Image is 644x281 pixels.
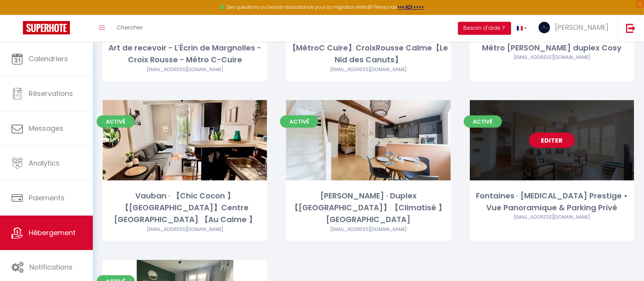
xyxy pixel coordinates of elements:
[286,42,450,66] div: 【MétroC Cuire】CroixRousse Calme【Le Nid des Canuts】
[626,23,636,33] img: logout
[470,214,634,221] div: Airbnb
[29,193,65,203] span: Paiements
[103,42,267,66] div: Art de recevoir - L'Écrin de Margnolles - Croix Rousse - Métro C-Cuire
[103,226,267,233] div: Airbnb
[111,15,149,42] a: Chercher
[103,66,267,73] div: Airbnb
[29,228,76,237] span: Hébergement
[458,22,511,35] button: Besoin d'aide ?
[286,190,450,226] div: [PERSON_NAME] · Duplex【[GEOGRAPHIC_DATA]】【Climatisé 】[GEOGRAPHIC_DATA]
[470,54,634,61] div: Airbnb
[529,133,575,148] a: Editer
[23,21,70,34] img: Super Booking
[29,54,68,63] span: Calendriers
[117,23,143,31] span: Chercher
[280,115,318,128] span: Activé
[470,190,634,214] div: Fontaines · [MEDICAL_DATA] Prestige • Vue Panoramique & Parking Privé
[286,226,450,233] div: Airbnb
[286,66,450,73] div: Airbnb
[29,123,63,133] span: Messages
[29,158,60,168] span: Analytics
[29,262,73,272] span: Notifications
[398,4,424,10] a: >>> ICI <<<<
[464,115,502,128] span: Activé
[470,42,634,54] div: Métro [PERSON_NAME] duplex Cosy
[539,22,550,33] img: ...
[29,89,73,98] span: Réservations
[103,190,267,226] div: Vauban · 【Chic Cocon 】【[GEOGRAPHIC_DATA]】Centre [GEOGRAPHIC_DATA] 【Au Calme 】
[555,23,608,32] span: [PERSON_NAME]
[533,15,618,42] a: ... [PERSON_NAME]
[97,115,135,128] span: Activé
